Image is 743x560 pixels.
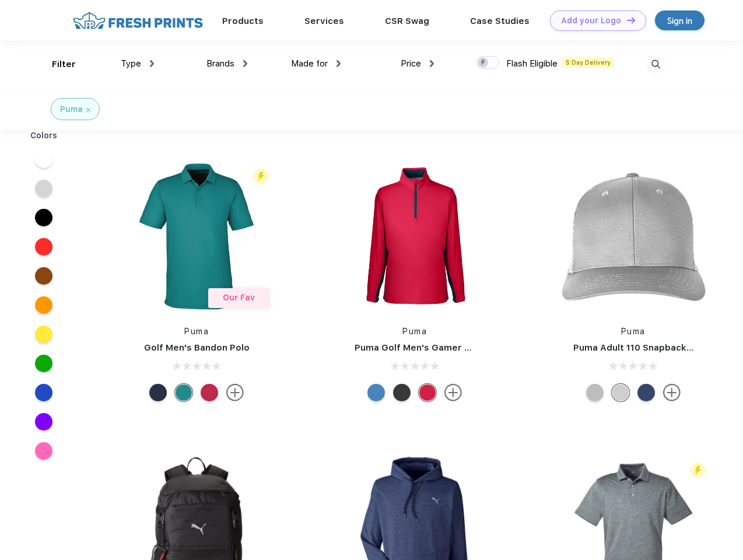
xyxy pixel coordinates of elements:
[637,384,655,401] div: Peacoat with Qut Shd
[646,55,665,74] img: desktop_search.svg
[226,384,244,401] img: more.svg
[393,384,411,401] div: Puma Black
[337,60,341,67] img: dropdown.png
[402,327,427,336] a: Puma
[690,463,706,478] img: flash_active_toggle.svg
[355,342,539,353] a: Puma Golf Men's Gamer Golf Quarter-Zip
[149,384,167,401] div: Navy Blazer
[175,384,192,401] div: Green Lagoon
[586,384,604,401] div: Quarry with Brt Whit
[367,384,385,401] div: Bright Cobalt
[144,342,250,353] a: Golf Men's Bandon Polo
[663,384,681,401] img: more.svg
[506,58,558,69] span: Flash Eligible
[419,384,436,401] div: Ski Patrol
[119,159,274,314] img: func=resize&h=266
[561,16,621,26] div: Add your Logo
[206,58,234,69] span: Brands
[60,103,83,116] div: Puma
[385,16,429,26] a: CSR Swag
[184,327,209,336] a: Puma
[291,58,328,69] span: Made for
[562,57,614,68] span: 5 Day Delivery
[621,327,646,336] a: Puma
[667,14,692,27] div: Sign in
[401,58,421,69] span: Price
[304,16,344,26] a: Services
[430,60,434,67] img: dropdown.png
[655,10,705,30] a: Sign in
[201,384,218,401] div: Ski Patrol
[556,159,711,314] img: func=resize&h=266
[337,159,492,314] img: func=resize&h=266
[612,384,629,401] div: Quarry Brt Whit
[86,108,90,112] img: filter_cancel.svg
[222,16,264,26] a: Products
[444,384,462,401] img: more.svg
[223,293,255,302] span: Our Fav
[121,58,141,69] span: Type
[243,60,247,67] img: dropdown.png
[69,10,206,31] img: fo%20logo%202.webp
[253,169,269,184] img: flash_active_toggle.svg
[627,17,635,23] img: DT
[22,129,66,142] div: Colors
[52,58,76,71] div: Filter
[150,60,154,67] img: dropdown.png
